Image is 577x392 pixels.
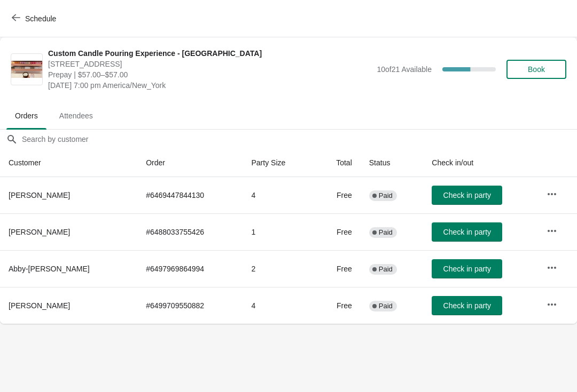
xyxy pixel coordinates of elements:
span: Book [528,65,545,74]
input: Search by customer [21,130,577,149]
img: Custom Candle Pouring Experience - Fort Lauderdale [11,61,42,78]
span: Check in party [443,265,491,273]
td: Free [315,287,361,324]
span: Abby-[PERSON_NAME] [9,265,90,273]
button: Check in party [432,259,502,278]
span: Paid [379,228,393,237]
span: Custom Candle Pouring Experience - [GEOGRAPHIC_DATA] [48,48,371,59]
span: Paid [379,265,393,274]
span: 10 of 21 Available [377,65,432,74]
span: [STREET_ADDRESS] [48,59,371,69]
td: Free [315,213,361,250]
td: Free [315,177,361,213]
th: Total [315,149,361,177]
span: Schedule [25,14,56,23]
td: 4 [243,287,315,324]
th: Check in/out [423,149,538,177]
th: Party Size [243,149,315,177]
td: 2 [243,250,315,287]
td: 1 [243,213,315,250]
button: Check in party [432,296,502,315]
td: # 6497969864994 [137,250,243,287]
span: Check in party [443,191,491,199]
span: Check in party [443,301,491,310]
td: # 6499709550882 [137,287,243,324]
span: Check in party [443,228,491,236]
span: [PERSON_NAME] [9,228,70,236]
span: Orders [6,106,46,125]
td: 4 [243,177,315,213]
td: # 6469447844130 [137,177,243,213]
span: [PERSON_NAME] [9,191,70,199]
span: [PERSON_NAME] [9,301,70,310]
td: # 6488033755426 [137,213,243,250]
span: Attendees [51,106,102,125]
button: Check in party [432,186,502,205]
th: Status [361,149,424,177]
td: Free [315,250,361,287]
span: Paid [379,191,393,200]
button: Book [506,60,566,79]
span: Prepay | $57.00–$57.00 [48,69,371,80]
span: [DATE] 7:00 pm America/New_York [48,80,371,91]
button: Check in party [432,222,502,242]
span: Paid [379,302,393,310]
button: Schedule [5,9,65,28]
th: Order [137,149,243,177]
